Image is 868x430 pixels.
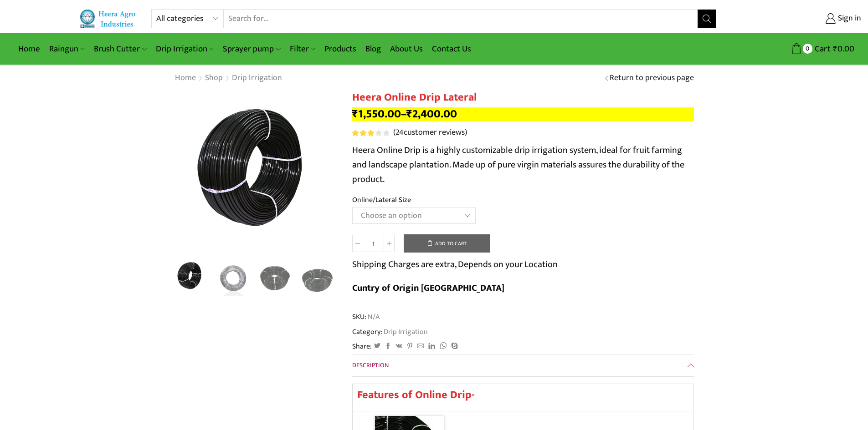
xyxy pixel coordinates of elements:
[298,259,336,297] a: HG
[257,259,294,296] li: 3 / 5
[352,360,389,370] span: Description
[172,258,210,296] img: Heera Online Drip Lateral
[361,38,385,60] a: Blog
[175,72,196,84] a: Home
[352,105,358,123] span: ₹
[352,257,558,272] p: Shipping Charges are extra, Depends on your Location
[352,354,694,376] a: Description
[175,91,339,255] div: 1 / 5
[393,127,467,139] a: (24customer reviews)
[698,10,716,28] button: Search button
[151,38,218,60] a: Drip Irrigation
[803,44,812,53] span: 0
[352,327,428,337] span: Category:
[833,42,854,56] bdi: 0.00
[406,105,457,123] bdi: 2,400.00
[231,72,282,84] a: Drip Irrigation
[812,43,831,55] span: Cart
[320,38,361,60] a: Products
[730,10,861,27] a: Sign in
[395,126,404,139] span: 24
[352,280,504,296] b: Cuntry of Origin [GEOGRAPHIC_DATA]
[175,72,282,84] nav: Breadcrumb
[218,38,285,60] a: Sprayer pump
[352,341,372,352] span: Share:
[89,38,151,60] a: Brush Cutter
[172,259,210,296] li: 1 / 5
[298,259,336,296] li: 4 / 5
[352,195,411,205] label: Online/Lateral Size
[385,38,427,60] a: About Us
[352,105,401,123] bdi: 1,550.00
[352,130,389,136] div: Rated 3.08 out of 5
[610,72,694,84] a: Return to previous page
[45,38,89,60] a: Raingun
[352,130,391,136] span: 24
[357,389,689,402] h2: Features of Online Drip-
[382,326,428,338] a: Drip Irrigation
[725,40,854,57] a: 0 Cart ₹0.00
[836,13,861,25] span: Sign in
[404,234,490,253] button: Add to cart
[427,38,476,60] a: Contact Us
[175,91,339,255] img: Heera Online Drip Lateral 3
[214,259,252,297] a: 2
[363,235,384,252] input: Product quantity
[172,258,210,296] a: Heera Online Drip Lateral 3
[352,91,694,104] h1: Heera Online Drip Lateral
[366,312,380,322] span: N/A
[352,130,375,136] span: Rated out of 5 based on customer ratings
[257,259,294,297] a: 4
[352,312,694,322] span: SKU:
[833,42,837,56] span: ₹
[406,105,412,123] span: ₹
[352,107,694,121] p: –
[205,72,223,84] a: Shop
[224,10,698,28] input: Search for...
[352,143,694,187] p: Heera Online Drip is a highly customizable drip irrigation system, ideal for fruit farming and la...
[214,259,252,296] li: 2 / 5
[285,38,320,60] a: Filter
[14,38,45,60] a: Home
